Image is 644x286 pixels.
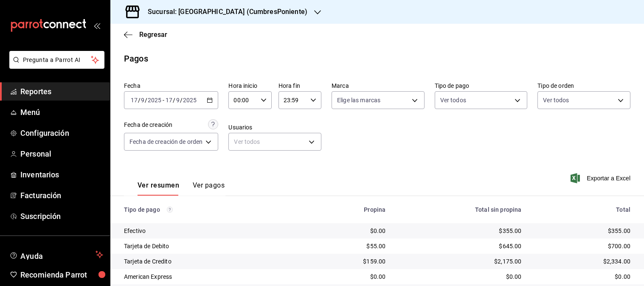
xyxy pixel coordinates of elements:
label: Hora fin [278,83,321,89]
span: Ver todos [543,96,569,104]
input: -- [130,97,138,104]
span: Configuración [20,127,103,139]
span: Ayuda [20,250,92,260]
span: Suscripción [20,210,103,222]
div: Fecha de creación [124,121,172,129]
a: Pregunta a Parrot AI [6,62,104,70]
div: $2,175.00 [399,257,521,266]
div: Tipo de pago [124,206,304,213]
input: ---- [147,97,162,104]
svg: Los pagos realizados con Pay y otras terminales son montos brutos. [167,207,173,213]
label: Hora inicio [228,83,271,89]
div: Efectivo [124,227,304,235]
div: $700.00 [535,242,630,250]
div: navigation tabs [138,181,225,196]
span: Menú [20,107,103,118]
span: - [163,97,164,104]
div: $159.00 [318,257,385,266]
span: / [173,97,175,104]
span: Elige las marcas [337,96,380,104]
div: $0.00 [318,272,385,281]
label: Tipo de pago [435,83,528,89]
span: Facturación [20,190,103,201]
label: Usuarios [228,124,321,130]
span: Recomienda Parrot [20,269,103,280]
button: Pregunta a Parrot AI [9,51,104,69]
span: / [145,97,147,104]
div: Total [535,206,630,213]
button: open_drawer_menu [93,22,100,29]
div: $355.00 [399,227,521,235]
span: Ver todos [440,96,466,104]
span: Pregunta a Parrot AI [23,56,91,64]
span: / [180,97,183,104]
span: Regresar [139,31,167,39]
div: American Express [124,272,304,281]
button: Exportar a Excel [572,173,630,183]
div: $0.00 [318,227,385,235]
div: Ver todos [228,133,321,151]
input: ---- [183,97,197,104]
span: Personal [20,148,103,160]
button: Ver resumen [138,181,179,196]
label: Marca [332,83,425,89]
span: Fecha de creación de orden [129,137,202,146]
div: $0.00 [399,272,521,281]
div: Tarjeta de Credito [124,257,304,266]
input: -- [176,97,180,104]
button: Regresar [124,31,167,39]
span: / [138,97,141,104]
div: Total sin propina [399,206,521,213]
label: Fecha [124,83,218,89]
div: Tarjeta de Debito [124,242,304,250]
input: -- [165,97,173,104]
div: Pagos [124,52,148,65]
input: -- [141,97,145,104]
label: Tipo de orden [537,83,630,89]
div: $355.00 [535,227,630,235]
div: Propina [318,206,385,213]
h3: Sucursal: [GEOGRAPHIC_DATA] (CumbresPoniente) [141,7,307,17]
span: Reportes [20,86,103,97]
div: $645.00 [399,242,521,250]
div: $0.00 [535,272,630,281]
div: $55.00 [318,242,385,250]
div: $2,334.00 [535,257,630,266]
button: Ver pagos [193,181,225,196]
span: Inventarios [20,169,103,180]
